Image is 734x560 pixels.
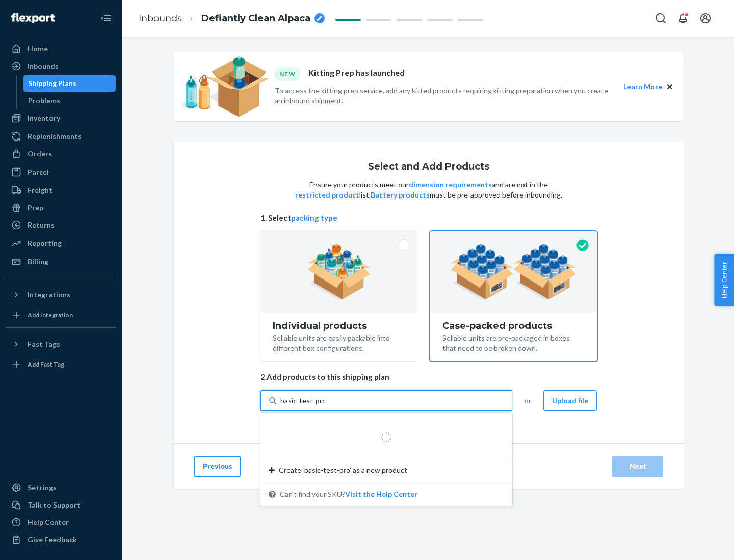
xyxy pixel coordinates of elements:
[28,257,48,267] div: Billing
[28,131,82,142] div: Replenishments
[673,8,693,29] button: Open notifications
[28,61,59,71] div: Inbounds
[525,396,531,406] span: or
[623,81,662,92] button: Learn More
[295,190,359,200] button: restricted product
[96,8,116,29] button: Close Navigation
[275,67,300,81] div: NEW
[28,517,69,527] div: Help Center
[28,149,52,159] div: Orders
[28,113,60,123] div: Inventory
[6,182,116,199] a: Freight
[345,489,417,499] button: Create ‘basic-test-pro’ as a new productCan't find your SKU?
[28,311,73,319] div: Add Integration
[130,4,333,34] ol: breadcrumbs
[6,480,116,496] a: Settings
[612,456,663,477] button: Next
[279,465,407,475] span: Create ‘basic-test-pro’ as a new product
[28,203,43,213] div: Prep
[11,13,55,23] img: Flexport logo
[6,200,116,216] a: Prep
[28,290,70,300] div: Integrations
[6,217,116,233] a: Returns
[450,244,577,300] img: case-pack.59cecea509d18c883b923b81aeac6d0b.png
[28,44,48,54] div: Home
[368,162,489,172] h1: Select and Add Products
[6,307,116,323] a: Add Integration
[260,372,597,382] span: 2. Add products to this shipping plan
[6,514,116,530] a: Help Center
[442,321,585,331] div: Case-packed products
[273,321,406,331] div: Individual products
[260,213,597,223] span: 1. Select
[6,110,116,126] a: Inventory
[6,235,116,251] a: Reporting
[308,67,405,81] p: Kitting Prep has launched
[6,58,116,74] a: Inbounds
[275,86,614,106] p: To access the kitting prep service, add any kitted products requiring kitting preparation when yo...
[6,287,116,303] button: Integrations
[6,41,116,57] a: Home
[28,167,49,177] div: Parcel
[6,254,116,270] a: Billing
[714,254,734,306] button: Help Center
[28,185,53,195] div: Freight
[28,78,76,89] div: Shipping Plans
[201,12,310,25] span: Defiantly Clean Alpaca
[28,220,55,230] div: Returns
[139,13,182,24] a: Inbounds
[409,180,492,190] button: dimension requirements
[28,360,64,369] div: Add Fast Tag
[695,8,716,29] button: Open account menu
[6,531,116,548] button: Give Feedback
[291,213,337,223] button: packing type
[6,146,116,162] a: Orders
[621,461,654,471] div: Next
[28,483,57,493] div: Settings
[23,75,117,92] a: Shipping Plans
[28,96,60,106] div: Problems
[6,356,116,373] a: Add Fast Tag
[23,93,117,109] a: Problems
[6,497,116,513] a: Talk to Support
[28,500,81,510] div: Talk to Support
[6,128,116,145] a: Replenishments
[543,390,597,411] button: Upload file
[28,535,77,545] div: Give Feedback
[280,396,325,406] input: Create ‘basic-test-pro’ as a new productCan't find your SKU?Visit the Help Center
[650,8,671,29] button: Open Search Box
[194,456,241,477] button: Previous
[307,244,371,300] img: individual-pack.facf35554cb0f1810c75b2bd6df2d64e.png
[664,81,675,92] button: Close
[28,339,60,349] div: Fast Tags
[280,489,417,499] span: Can't find your SKU?
[371,190,430,200] button: Battery products
[6,164,116,180] a: Parcel
[294,180,563,200] p: Ensure your products meet our and are not in the list. must be pre-approved before inbounding.
[28,238,62,248] div: Reporting
[273,331,406,353] div: Sellable units are easily packable into different box configurations.
[442,331,585,353] div: Sellable units are pre-packaged in boxes that need to be broken down.
[6,336,116,352] button: Fast Tags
